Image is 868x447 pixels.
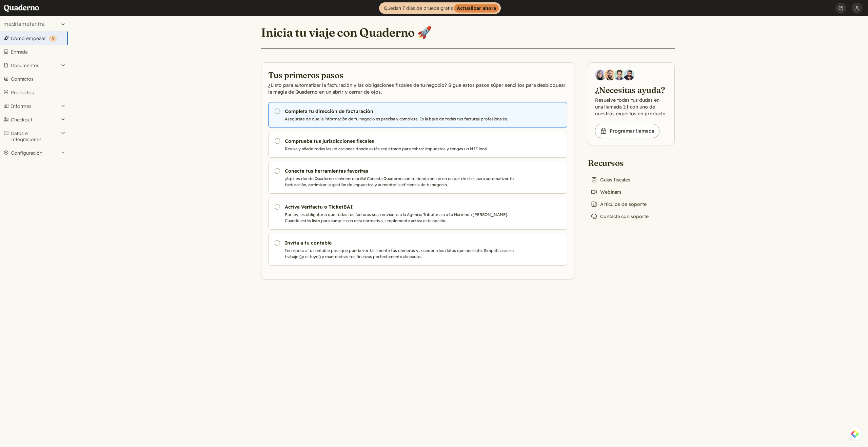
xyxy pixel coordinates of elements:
h3: Invita a tu contable [285,239,516,246]
a: Webinars [588,187,624,197]
h2: Recursos [588,157,651,168]
p: Resuelve todas tus dudas en una llamada 1:1 con uno de nuestros expertos en producto. [595,97,668,117]
a: Contacta con soporte [588,212,651,221]
a: Programar llamada [595,124,659,138]
h3: Comprueba tus jurisdicciones fiscales [285,138,516,144]
p: ¿Listo para automatizar la facturación y las obligaciones fiscales de tu negocio? Sigue estos pas... [268,82,567,95]
h2: Tus primeros pasos [268,70,567,80]
p: Por ley, es obligatorio que todas tus facturas sean enviadas a la Agencia Tributaria o a tu Hacie... [285,212,516,224]
h1: Inicia tu viaje con Quaderno 🚀 [261,25,432,40]
strong: Actualizar ahora [454,4,499,13]
a: Completa tu dirección de facturación Asegúrate de que la información de tu negocio es precisa y c... [268,102,567,128]
span: 5 [52,36,54,41]
h3: Conecta tus herramientas favoritas [285,168,516,174]
a: Artículos de soporte [588,199,649,209]
h3: Activa Verifactu o TicketBAI [285,203,516,210]
h3: Completa tu dirección de facturación [285,108,516,115]
p: Asegúrate de que la información de tu negocio es precisa y completa. Es la base de todas tus fact... [285,116,516,122]
p: Revisa y añade todas las ubicaciones donde estés registrado para cobrar impuestos y tengas un NIF... [285,146,516,152]
img: Jairo Fumero, Account Executive at Quaderno [605,70,615,80]
p: ¡Aquí es donde Quaderno realmente brilla! Conecta Quaderno con tu tienda online en un par de clic... [285,176,516,188]
h2: ¿Necesitas ayuda? [595,84,668,95]
a: Invita a tu contable Incorpora a tu contable para que pueda ver fácilmente tus números y acceder ... [268,234,567,266]
p: Incorpora a tu contable para que pueda ver fácilmente tus números y acceder a los datos que neces... [285,248,516,260]
img: Diana Carrasco, Account Executive at Quaderno [595,70,606,80]
a: Guías fiscales [588,175,633,184]
a: Conecta tus herramientas favoritas ¡Aquí es donde Quaderno realmente brilla! Conecta Quaderno con... [268,162,567,194]
a: Activa Verifactu o TicketBAI Por ley, es obligatorio que todas tus facturas sean enviadas a la Ag... [268,198,567,230]
img: Ivo Oltmans, Business Developer at Quaderno [614,70,625,80]
a: Comprueba tus jurisdicciones fiscales Revisa y añade todas las ubicaciones donde estés registrado... [268,132,567,158]
a: Quedan 7 días de prueba gratisActualizar ahora [379,2,501,14]
img: Javier Rubio, DevRel at Quaderno [624,70,634,80]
